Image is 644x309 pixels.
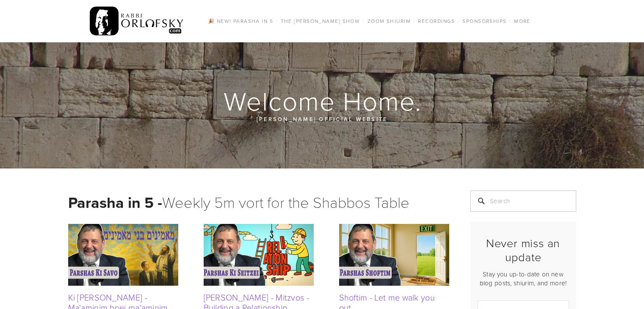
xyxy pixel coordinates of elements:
p: [PERSON_NAME] official website [119,114,525,124]
a: 🎉 NEW! Parasha in 5 [205,16,276,27]
a: Recordings [415,16,457,27]
strong: Parasha in 5 - [68,191,162,213]
span: / [509,17,511,25]
h1: Weekly 5m vort for the Shabbos Table [68,190,449,214]
a: Sponsorships [460,16,509,27]
span: / [413,17,415,25]
h2: Never miss an update [478,236,569,264]
a: More [511,16,533,27]
img: Ki Seitzei - Mitzvos - Building a Relationship [204,224,314,286]
span: / [276,17,278,25]
span: / [458,17,460,25]
input: Search [470,190,576,212]
h1: Welcome Home. [68,87,577,114]
a: The [PERSON_NAME] Show [278,16,363,27]
span: / [362,17,365,25]
img: RabbiOrlofsky.com [90,5,184,38]
a: Zoom Shiurim [365,16,413,27]
img: Shoftim - Let me walk you out [339,224,449,286]
img: Ki Savo - Ma'aminim bnei ma'aminim [68,224,178,286]
p: Stay you up-to-date on new blog posts, shiurim, and more! [478,270,569,287]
